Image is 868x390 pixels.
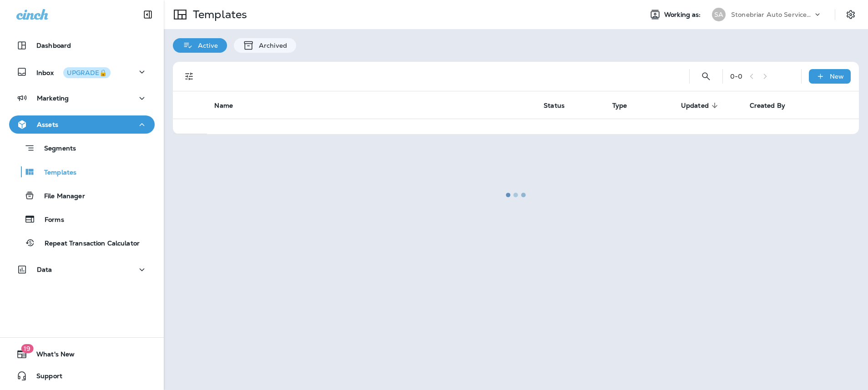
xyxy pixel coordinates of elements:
button: UPGRADE🔒 [63,67,111,78]
p: Forms [35,216,64,225]
button: Collapse Sidebar [135,5,161,24]
p: Repeat Transaction Calculator [35,240,140,248]
p: Segments [35,145,76,154]
p: Dashboard [36,42,71,49]
button: Data [9,260,155,279]
button: Templates [9,162,155,181]
button: Support [9,367,155,385]
p: File Manager [35,192,85,201]
p: Templates [35,169,76,177]
button: 19What's New [9,345,155,363]
button: InboxUPGRADE🔒 [9,63,155,81]
p: New [830,73,844,80]
button: Dashboard [9,36,155,55]
div: UPGRADE🔒 [67,70,107,76]
p: Inbox [36,67,111,77]
p: Assets [37,121,58,128]
span: Support [27,372,62,383]
p: Marketing [37,95,69,102]
button: Forms [9,210,155,229]
span: What's New [27,350,75,361]
button: File Manager [9,186,155,205]
button: Segments [9,138,155,158]
span: 19 [21,344,33,353]
p: Data [37,266,52,273]
button: Marketing [9,89,155,107]
button: Repeat Transaction Calculator [9,233,155,252]
button: Assets [9,115,155,134]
